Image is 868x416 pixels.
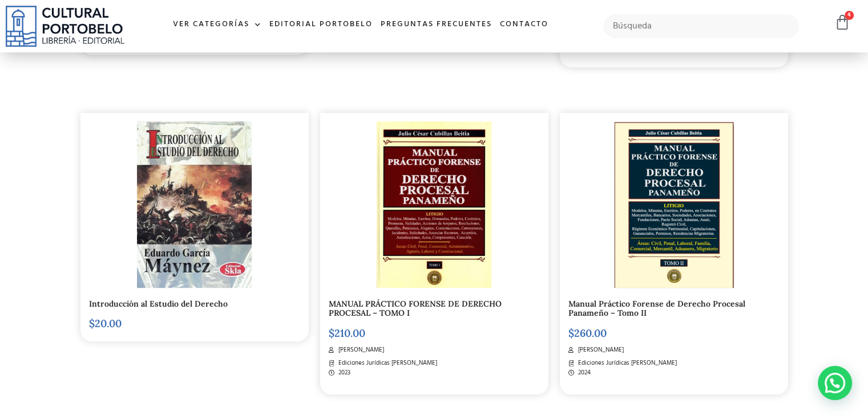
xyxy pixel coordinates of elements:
[336,358,437,368] span: Ediciones Jurídicas [PERSON_NAME]
[575,368,591,378] span: 2024
[845,11,854,20] span: 4
[265,13,377,37] a: Editorial Portobelo
[377,121,491,288] img: img20230818_12562648
[613,121,733,288] img: Manual Tomo 2
[137,121,252,288] img: Introduccion-al-estudio-del-derecho-A.jpg
[89,299,228,309] a: Introducción al Estudio del Derecho
[169,13,265,37] a: Ver Categorías
[818,366,852,400] div: Contactar por WhatsApp
[603,14,799,38] input: Búsqueda
[89,317,95,330] span: $
[834,14,850,31] a: 4
[568,327,607,340] bdi: 260.00
[568,327,574,340] span: $
[89,317,122,330] bdi: 20.00
[329,299,502,319] a: MANUAL PRÁCTICO FORENSE DE DERECHO PROCESAL – TOMO I
[336,368,350,378] span: 2023
[336,345,384,355] span: [PERSON_NAME]
[329,327,365,340] bdi: 210.00
[377,13,496,37] a: Preguntas frecuentes
[575,358,677,368] span: Ediciones Jurídicas [PERSON_NAME]
[329,327,334,340] span: $
[496,13,552,37] a: Contacto
[575,345,624,355] span: [PERSON_NAME]
[568,299,745,319] a: Manual Práctico Forense de Derecho Procesal Panameño – Tomo II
